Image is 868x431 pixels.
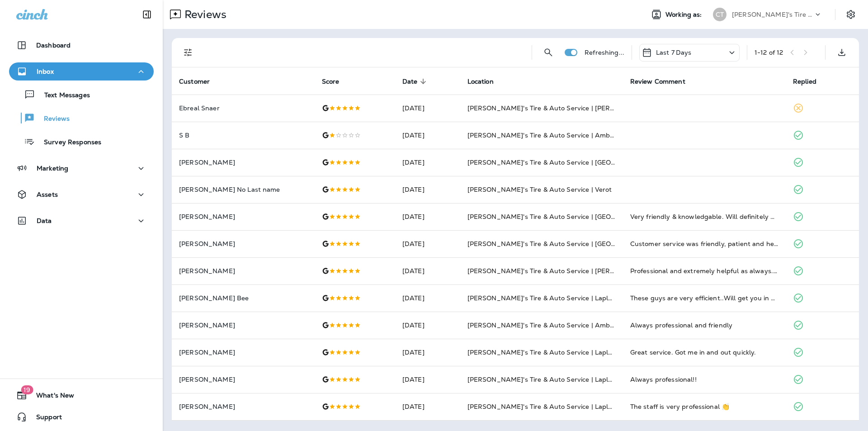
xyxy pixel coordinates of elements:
[179,132,307,139] p: S B
[322,77,351,85] span: Score
[395,339,460,366] td: [DATE]
[395,312,460,339] td: [DATE]
[37,165,68,172] p: Marketing
[395,284,460,312] td: [DATE]
[467,375,619,384] span: [PERSON_NAME]'s Tire & Auto Service | Laplace
[630,402,778,411] div: The staff is very professional 👏
[9,62,154,81] button: Inbox
[179,322,307,329] p: [PERSON_NAME]
[630,348,778,357] div: Great service. Got me in and out quickly.
[467,213,722,221] span: [PERSON_NAME]'s Tire & Auto Service | [GEOGRAPHIC_DATA][PERSON_NAME]
[467,348,619,356] span: [PERSON_NAME]'s Tire & Auto Service | Laplace
[630,321,778,330] div: Always professional and friendly
[630,375,778,384] div: Always professional!!
[179,43,197,62] button: Filters
[395,149,460,176] td: [DATE]
[395,393,460,420] td: [DATE]
[27,413,62,424] span: Support
[134,5,160,24] button: Collapse Sidebar
[179,104,307,112] p: Ebreal Snaer
[630,266,778,275] div: Professional and extremely helpful as always. Highly recommend.
[179,159,307,166] p: [PERSON_NAME]
[179,186,307,193] p: [PERSON_NAME] No Last name
[630,294,778,303] div: These guys are very efficient..Will get you in and out, job completed
[37,68,54,75] p: Inbox
[9,109,154,128] button: Reviews
[467,321,635,329] span: [PERSON_NAME]'s Tire & Auto Service | Ambassador
[395,176,460,203] td: [DATE]
[833,43,851,62] button: Export as CSV
[402,78,418,85] span: Date
[179,376,307,383] p: [PERSON_NAME]
[35,138,101,147] p: Survey Responses
[179,267,307,275] p: [PERSON_NAME]
[467,131,635,139] span: [PERSON_NAME]'s Tire & Auto Service | Ambassador
[395,203,460,230] td: [DATE]
[630,212,778,221] div: Very friendly & knowledgable. Will definitely use their services again!
[630,78,685,85] span: Review Comment
[395,366,460,393] td: [DATE]
[755,49,783,56] div: 1 - 12 of 12
[467,158,665,166] span: [PERSON_NAME]'s Tire & Auto Service | [GEOGRAPHIC_DATA]
[179,349,307,356] p: [PERSON_NAME]
[322,78,340,85] span: Score
[37,217,52,224] p: Data
[9,408,154,426] button: Support
[467,77,505,85] span: Location
[179,78,210,85] span: Customer
[9,185,154,204] button: Assets
[181,8,226,21] p: Reviews
[9,132,154,151] button: Survey Responses
[179,294,307,302] p: [PERSON_NAME] Bee
[35,115,70,123] p: Reviews
[467,185,612,194] span: [PERSON_NAME]'s Tire & Auto Service | Verot
[9,386,154,404] button: 19What's New
[9,212,154,230] button: Data
[793,78,816,85] span: Replied
[179,403,307,410] p: [PERSON_NAME]
[630,239,778,248] div: Customer service was friendly, patient and helped me to meet my auto needs within my budget.
[732,11,813,18] p: [PERSON_NAME]'s Tire & Auto
[656,49,692,56] p: Last 7 Days
[467,240,722,248] span: [PERSON_NAME]'s Tire & Auto Service | [GEOGRAPHIC_DATA][PERSON_NAME]
[179,213,307,220] p: [PERSON_NAME]
[179,240,307,247] p: [PERSON_NAME]
[9,159,154,177] button: Marketing
[630,77,697,85] span: Review Comment
[395,230,460,257] td: [DATE]
[843,6,859,23] button: Settings
[539,43,557,62] button: Search Reviews
[467,267,651,275] span: [PERSON_NAME]'s Tire & Auto Service | [PERSON_NAME]
[37,191,58,198] p: Assets
[9,85,154,104] button: Text Messages
[467,294,619,302] span: [PERSON_NAME]'s Tire & Auto Service | Laplace
[179,77,222,85] span: Customer
[21,385,33,394] span: 19
[27,392,74,403] span: What's New
[585,49,624,56] p: Refreshing...
[665,11,704,19] span: Working as:
[35,91,90,100] p: Text Messages
[467,104,651,112] span: [PERSON_NAME]'s Tire & Auto Service | [PERSON_NAME]
[467,78,494,85] span: Location
[9,36,154,54] button: Dashboard
[713,8,726,21] div: CT
[395,122,460,149] td: [DATE]
[467,403,619,411] span: [PERSON_NAME]'s Tire & Auto Service | Laplace
[36,42,71,49] p: Dashboard
[402,77,429,85] span: Date
[793,77,828,85] span: Replied
[395,95,460,122] td: [DATE]
[395,257,460,284] td: [DATE]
